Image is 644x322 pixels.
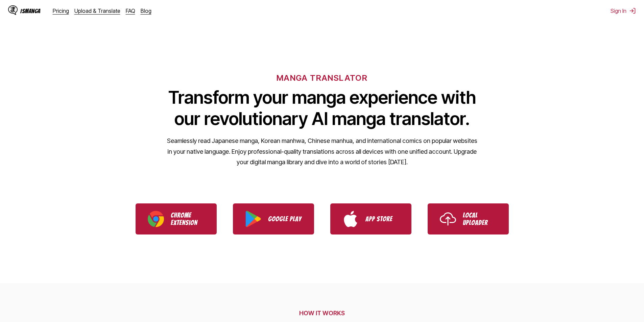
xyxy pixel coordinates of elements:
[440,211,456,227] img: Upload icon
[141,7,151,14] a: Blog
[611,7,636,14] button: Sign In
[268,215,302,223] p: Google Play
[167,87,478,129] h1: Transform your manga experience with our revolutionary AI manga translator.
[20,8,41,14] div: IsManga
[342,211,359,227] img: App Store logo
[126,7,135,14] a: FAQ
[119,309,525,317] h2: HOW IT WORKS
[463,212,497,226] p: Local Uploader
[8,5,18,15] img: IsManga Logo
[629,7,636,14] img: Sign out
[428,203,509,234] a: Use IsManga Local Uploader
[171,212,205,226] p: Chrome Extension
[233,203,314,234] a: Download IsManga from Google Play
[330,203,411,234] a: Download IsManga from App Store
[245,211,261,227] img: Google Play logo
[74,7,120,14] a: Upload & Translate
[8,5,53,16] a: IsManga LogoIsManga
[148,211,164,227] img: Chrome logo
[136,203,217,234] a: Download IsManga Chrome Extension
[53,7,69,14] a: Pricing
[277,73,367,83] h6: MANGA TRANSLATOR
[167,135,478,168] p: Seamlessly read Japanese manga, Korean manhwa, Chinese manhua, and international comics on popula...
[365,215,399,223] p: App Store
